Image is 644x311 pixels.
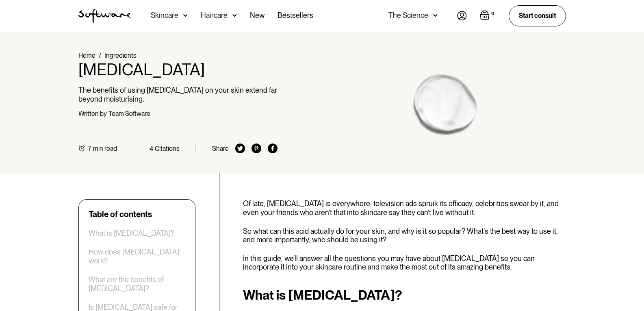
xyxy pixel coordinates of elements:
[99,52,101,59] div: /
[89,229,174,238] a: What is [MEDICAL_DATA]?
[78,52,95,59] a: Home
[89,209,152,219] div: Table of contents
[243,227,566,244] p: So what can this acid actually do for your skin, and why is it so popular? What's the best way to...
[93,145,117,152] div: min read
[509,5,566,26] a: Start consult
[212,145,229,152] div: Share
[433,11,438,20] img: arrow down
[78,110,107,117] div: Written by
[78,9,131,23] img: Software Logo
[78,60,278,79] h1: [MEDICAL_DATA]
[388,11,428,20] div: The Science
[243,254,566,272] p: In this guide, we'll answer all the questions you may have about [MEDICAL_DATA] so you can incorp...
[108,110,150,117] div: Team Software
[155,145,180,152] div: Citations
[201,11,228,20] div: Haircare
[243,199,566,217] p: Of late, [MEDICAL_DATA] is everywhere: television ads spruik its efficacy, celebrities swear by i...
[480,10,496,22] a: Open cart
[243,288,566,302] h2: What is [MEDICAL_DATA]?
[151,11,178,20] div: Skincare
[183,11,188,20] img: arrow down
[235,144,245,153] img: twitter icon
[268,144,278,153] img: facebook icon
[88,145,91,152] div: 7
[150,145,153,152] div: 4
[104,52,137,59] a: Ingredients
[490,10,496,17] div: 0
[89,275,185,293] a: What are the benefits of [MEDICAL_DATA]?
[232,11,237,20] img: arrow down
[78,86,278,103] p: The benefits of using [MEDICAL_DATA] on your skin extend far beyond moisturising.
[252,144,261,153] img: pinterest icon
[89,248,185,265] a: How does [MEDICAL_DATA] work?
[78,9,131,23] a: home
